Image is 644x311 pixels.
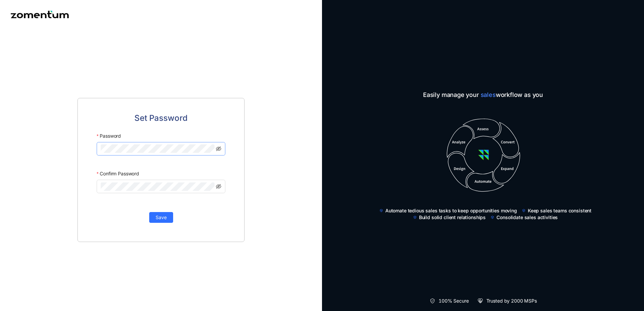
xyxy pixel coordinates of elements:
[528,207,591,214] span: Keep sales teams consistent
[101,182,215,191] input: Confirm Password
[97,168,139,180] label: Confirm Password
[486,298,537,304] span: Trusted by 2000 MSPs
[134,112,188,125] span: Set Password
[481,91,496,98] span: sales
[216,184,221,189] span: eye-invisible
[439,298,469,304] span: 100% Secure
[11,11,69,18] img: Zomentum logo
[149,212,173,223] button: Save
[216,146,221,151] span: eye-invisible
[374,90,592,100] span: Easily manage your workflow as you
[97,130,121,142] label: Password
[496,214,558,221] span: Consolidate sales activities
[419,214,486,221] span: Build solid client relationships
[156,214,167,221] span: Save
[101,144,215,153] input: Password
[385,207,517,214] span: Automate tedious sales tasks to keep opportunities moving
